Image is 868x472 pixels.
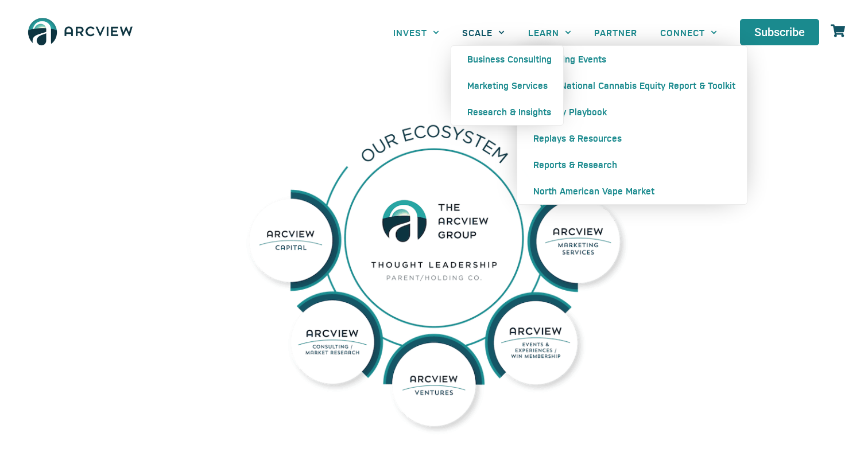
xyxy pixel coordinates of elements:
a: Marketing Services [451,72,563,99]
span: Subscribe [754,26,805,38]
a: Replays & Resources [517,125,747,151]
nav: Menu [382,19,728,45]
a: CONNECT [649,19,728,45]
a: Research & Insights [451,99,563,125]
a: SCALE [451,19,516,45]
a: Subscribe [740,19,819,45]
a: LEARN [517,19,583,45]
a: Business Consulting [451,46,563,72]
a: Reports & Research [517,151,747,178]
a: MCBA National Cannabis Equity Report & Toolkit [517,72,747,99]
ul: SCALE [451,45,564,126]
img: The Arcview Group [23,11,138,53]
a: PARTNER [583,19,649,45]
a: Upcoming Events [517,46,747,72]
a: INVEST [382,19,451,45]
ul: LEARN [517,45,747,205]
a: North American Vape Market [517,178,747,204]
a: Monthly Playbook [517,99,747,125]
